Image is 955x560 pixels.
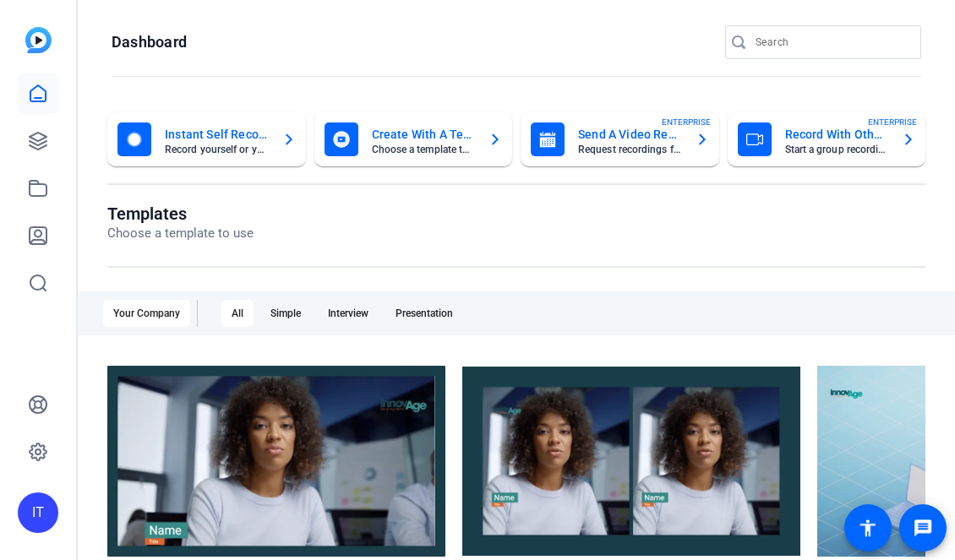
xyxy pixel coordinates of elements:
span: ENTERPRISE [662,116,711,128]
mat-card-subtitle: Request recordings from anyone, anywhere [578,144,682,155]
p: Choose a template to use [107,224,254,243]
mat-card-title: Create With A Template [372,124,476,144]
h1: Dashboard [112,32,187,52]
h1: Templates [107,204,254,224]
button: Record With OthersStart a group recording sessionENTERPRISE [728,112,926,166]
mat-icon: accessibility [858,518,878,538]
mat-card-subtitle: Choose a template to get started [372,144,476,155]
mat-icon: message [913,518,933,538]
button: Send A Video RequestRequest recordings from anyone, anywhereENTERPRISE [521,112,719,166]
div: Presentation [385,300,463,327]
div: Simple [260,300,311,327]
button: Instant Self RecordRecord yourself or your screen [107,112,306,166]
div: All [221,300,254,327]
mat-card-subtitle: Start a group recording session [785,144,889,155]
mat-card-subtitle: Record yourself or your screen [165,144,269,155]
mat-card-title: Send A Video Request [578,124,682,144]
button: Create With A TemplateChoose a template to get started [314,112,513,166]
div: IT [18,492,58,533]
img: blue-gradient.svg [25,27,52,53]
input: Search [756,32,908,52]
mat-card-title: Record With Others [785,124,889,144]
div: Your Company [103,300,190,327]
mat-card-title: Instant Self Record [165,124,269,144]
span: ENTERPRISE [868,116,917,128]
div: Interview [318,300,379,327]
